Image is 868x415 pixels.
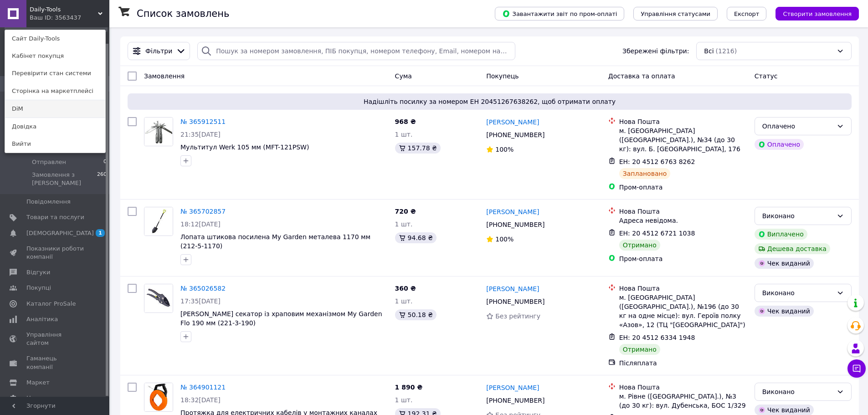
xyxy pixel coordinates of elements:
span: 1 [96,229,105,237]
div: Виконано [762,387,833,397]
div: Оплачено [755,139,804,150]
a: Лопата штикова посилена My Garden металева 1170 мм (212-5-1170) [180,233,370,250]
div: [PHONE_NUMBER] [484,295,546,308]
a: Створити замовлення [766,10,859,17]
span: Управління статусами [641,10,710,17]
div: Адреса невідома. [619,216,747,225]
span: 17:35[DATE] [180,297,221,305]
span: Створити замовлення [783,10,852,17]
span: Гаманець компанії [26,354,84,371]
span: Аналітика [26,315,58,323]
div: 157.78 ₴ [395,143,441,154]
span: [DEMOGRAPHIC_DATA] [26,229,94,237]
a: № 365026582 [180,285,226,292]
a: Сайт Daily-Tools [5,30,105,47]
span: ЕН: 20 4512 6763 8262 [619,158,695,165]
span: 720 ₴ [395,208,416,215]
div: [PHONE_NUMBER] [484,128,546,141]
span: Управління сайтом [26,331,84,347]
div: м. Рівне ([GEOGRAPHIC_DATA].), №3 (до 30 кг): вул. Дубенська, БОС 1/329 [619,392,747,410]
span: 1 шт. [395,297,413,305]
a: № 365702857 [180,208,226,215]
span: Надішліть посилку за номером ЕН 20451267638262, щоб отримати оплату [131,97,848,106]
a: Перевірити стан системи [5,65,105,82]
button: Створити замовлення [776,7,859,20]
span: Товари та послуги [26,213,84,221]
div: Чек виданий [755,258,814,269]
span: Показники роботи компанії [26,245,84,261]
span: Замовлення [144,72,185,80]
div: Післяплата [619,359,747,368]
a: Фото товару [144,383,173,412]
span: 100% [495,236,514,243]
span: 18:12[DATE] [180,220,221,228]
button: Чат з покупцем [847,359,866,378]
a: [PERSON_NAME] [486,383,539,392]
div: м. [GEOGRAPHIC_DATA] ([GEOGRAPHIC_DATA].), №34 (до 30 кг): вул. Б. [GEOGRAPHIC_DATA], 176 [619,126,747,154]
button: Експорт [727,7,767,20]
img: Фото товару [144,383,173,411]
div: [PHONE_NUMBER] [484,394,546,407]
a: DiM [5,100,105,118]
span: 968 ₴ [395,118,416,125]
a: Довідка [5,118,105,135]
a: Сторінка на маркетплейсі [5,82,105,100]
span: 0 [103,158,107,166]
span: Експорт [734,10,760,17]
div: Нова Пошта [619,207,747,216]
span: 100% [495,146,514,153]
span: Налаштування [26,394,73,402]
span: Фільтри [145,46,172,56]
button: Завантажити звіт по пром-оплаті [495,7,624,20]
span: Збережені фільтри: [622,46,689,56]
div: 94.68 ₴ [395,232,437,243]
div: Отримано [619,344,660,355]
div: Пром-оплата [619,254,747,263]
span: Всі [704,46,714,56]
span: Відгуки [26,268,50,277]
span: 21:35[DATE] [180,131,221,138]
span: [PERSON_NAME] секатор із храповим механізмом My Garden Flo 190 мм (221-3-190) [180,310,382,327]
span: 260 [97,171,107,187]
span: Повідомлення [26,198,71,206]
div: Нова Пошта [619,284,747,293]
div: Дешева доставка [755,243,830,254]
span: Завантажити звіт по пром-оплаті [502,10,617,18]
div: Ваш ID: 3563437 [30,14,68,22]
div: Отримано [619,240,660,251]
span: ЕН: 20 4512 6334 1948 [619,334,695,341]
a: Фото товару [144,284,173,313]
span: Cума [395,72,412,80]
a: [PERSON_NAME] [486,284,539,293]
div: 50.18 ₴ [395,309,437,320]
div: Виконано [762,288,833,298]
input: Пошук за номером замовлення, ПІБ покупця, номером телефону, Email, номером накладної [197,42,515,60]
span: 18:32[DATE] [180,396,221,404]
div: Пром-оплата [619,183,747,192]
span: Отправлен [32,158,66,166]
div: Оплачено [762,121,833,131]
div: Чек виданий [755,306,814,317]
div: Виконано [762,211,833,221]
button: Управління статусами [633,7,718,20]
span: Каталог ProSale [26,300,76,308]
div: Виплачено [755,229,807,240]
a: Вийти [5,135,105,153]
a: № 365912511 [180,118,226,125]
span: Без рейтингу [495,313,540,320]
a: Фото товару [144,117,173,146]
a: [PERSON_NAME] [486,118,539,127]
img: Фото товару [144,118,173,146]
div: Нова Пошта [619,117,747,126]
a: Мультитул Werk 105 мм (MFT-121PSW) [180,143,309,151]
span: Daily-Tools [30,5,98,14]
span: (1216) [716,47,737,55]
span: Замовлення з [PERSON_NAME] [32,171,97,187]
div: м. [GEOGRAPHIC_DATA] ([GEOGRAPHIC_DATA].), №196 (до 30 кг на одне місце): вул. Героїв полку «Азов... [619,293,747,329]
img: Фото товару [144,284,173,313]
span: Доставка та оплата [608,72,675,80]
span: 360 ₴ [395,285,416,292]
span: Покупець [486,72,519,80]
